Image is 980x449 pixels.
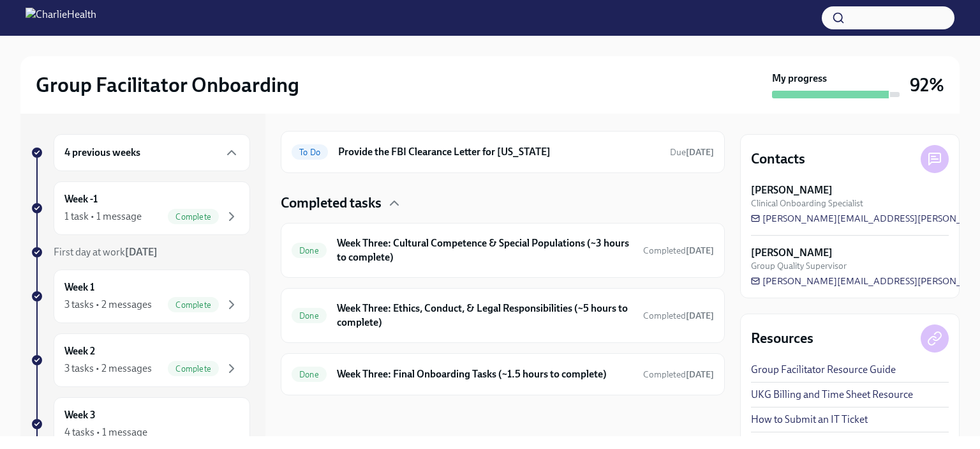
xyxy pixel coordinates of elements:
[292,370,327,379] span: Done
[686,310,714,321] strong: [DATE]
[26,8,96,28] img: CharlieHealth
[281,194,382,213] h4: Completed tasks
[751,197,863,209] span: Clinical Onboarding Specialist
[337,236,633,264] h6: Week Three: Cultural Competence & Special Populations (~3 hours to complete)
[643,310,714,322] span: August 23rd, 2025 14:56
[64,146,140,160] h6: 4 previous weeks
[337,367,633,381] h6: Week Three: Final Onboarding Tasks (~1.5 hours to complete)
[751,260,847,272] span: Group Quality Supervisor
[643,310,714,321] span: Completed
[125,246,158,258] strong: [DATE]
[686,245,714,256] strong: [DATE]
[751,329,813,348] h4: Resources
[31,333,250,387] a: Week 23 tasks • 2 messagesComplete
[910,73,944,96] h3: 92%
[751,183,833,197] strong: [PERSON_NAME]
[64,298,152,312] div: 3 tasks • 2 messages
[751,413,868,427] a: How to Submit an IT Ticket
[686,369,714,380] strong: [DATE]
[292,364,714,384] a: DoneWeek Three: Final Onboarding Tasks (~1.5 hours to complete)Completed[DATE]
[670,146,714,158] span: September 16th, 2025 10:00
[292,142,714,162] a: To DoProvide the FBI Clearance Letter for [US_STATE]Due[DATE]
[337,301,633,330] h6: Week Three: Ethics, Conduct, & Legal Responsibilities (~5 hours to complete)
[686,147,714,158] strong: [DATE]
[36,72,299,98] h2: Group Facilitator Onboarding
[64,209,142,224] div: 1 task • 1 message
[54,246,158,258] span: First day at work
[31,181,250,235] a: Week -11 task • 1 messageComplete
[292,299,714,332] a: DoneWeek Three: Ethics, Conduct, & Legal Responsibilities (~5 hours to complete)Completed[DATE]
[64,344,95,358] h6: Week 2
[643,245,714,256] span: Completed
[772,72,827,86] strong: My progress
[168,300,219,310] span: Complete
[292,246,327,255] span: Done
[338,145,660,159] h6: Provide the FBI Clearance Letter for [US_STATE]
[643,369,714,380] span: Completed
[281,194,725,213] div: Completed tasks
[751,149,805,169] h4: Contacts
[292,234,714,267] a: DoneWeek Three: Cultural Competence & Special Populations (~3 hours to complete)Completed[DATE]
[64,192,98,206] h6: Week -1
[643,369,714,381] span: August 28th, 2025 15:55
[54,134,250,171] div: 4 previous weeks
[168,212,219,222] span: Complete
[670,147,714,158] span: Due
[292,311,327,321] span: Done
[292,148,328,157] span: To Do
[751,246,833,260] strong: [PERSON_NAME]
[168,364,219,374] span: Complete
[64,361,152,376] div: 3 tasks • 2 messages
[31,270,250,323] a: Week 13 tasks • 2 messagesComplete
[31,245,250,259] a: First day at work[DATE]
[751,388,913,402] a: UKG Billing and Time Sheet Resource
[643,245,714,257] span: August 23rd, 2025 14:48
[751,363,896,377] a: Group Facilitator Resource Guide
[64,425,147,439] div: 4 tasks • 1 message
[64,408,96,422] h6: Week 3
[64,280,94,294] h6: Week 1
